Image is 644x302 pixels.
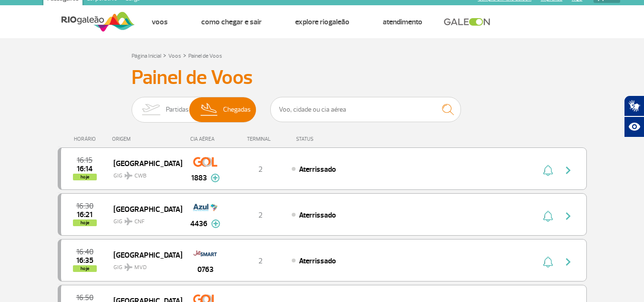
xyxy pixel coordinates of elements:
[73,174,97,180] span: hoje
[229,136,291,142] div: TERMINAL
[299,256,336,266] span: Aterrissado
[113,167,174,180] span: GIG
[166,97,189,122] span: Partidas
[295,17,349,27] a: Explore RIOgaleão
[211,174,220,182] img: mais-info-painel-voo.svg
[624,116,644,137] button: Abrir recursos assistivos.
[136,97,166,122] img: slider-embarque
[223,97,251,122] span: Chegadas
[201,17,262,27] a: Como chegar e sair
[258,210,263,220] span: 2
[291,136,369,142] div: STATUS
[76,203,93,209] span: 2025-09-24 16:30:00
[132,66,513,90] h3: Painel de Voos
[383,17,422,27] a: Atendimento
[77,166,92,172] span: 2025-09-24 16:14:21
[624,95,644,137] div: Plugin de acessibilidade da Hand Talk.
[183,50,186,61] a: >
[113,258,174,272] span: GIG
[168,52,181,60] a: Voos
[77,211,92,218] span: 2025-09-24 16:21:51
[76,294,93,301] span: 2025-09-24 16:50:00
[113,249,174,261] span: [GEOGRAPHIC_DATA]
[113,157,174,169] span: [GEOGRAPHIC_DATA]
[124,218,133,225] img: destiny_airplane.svg
[134,218,144,226] span: CNF
[134,172,146,180] span: CWB
[132,52,161,60] a: Página Inicial
[77,157,92,164] span: 2025-09-24 16:15:00
[190,218,207,229] span: 4436
[73,265,97,272] span: hoje
[299,210,336,220] span: Aterrissado
[134,263,147,272] span: MVD
[124,263,133,271] img: destiny_airplane.svg
[258,256,263,266] span: 2
[270,97,461,122] input: Voo, cidade ou cia aérea
[195,97,224,122] img: slider-desembarque
[258,165,263,174] span: 2
[543,256,553,268] img: sino-painel-voo.svg
[76,257,93,264] span: 2025-09-24 16:35:00
[562,165,574,176] img: seta-direita-painel-voo.svg
[113,212,174,226] span: GIG
[163,50,166,61] a: >
[61,136,112,142] div: HORÁRIO
[197,264,214,275] span: 0763
[624,95,644,116] button: Abrir tradutor de língua de sinais.
[73,219,97,226] span: hoje
[211,219,220,228] img: mais-info-painel-voo.svg
[543,165,553,176] img: sino-painel-voo.svg
[182,136,229,142] div: CIA AÉREA
[124,172,133,179] img: destiny_airplane.svg
[562,256,574,268] img: seta-direita-painel-voo.svg
[543,210,553,222] img: sino-painel-voo.svg
[76,249,93,255] span: 2025-09-24 16:40:00
[191,172,207,184] span: 1883
[152,17,168,27] a: Voos
[299,165,336,174] span: Aterrissado
[113,203,174,215] span: [GEOGRAPHIC_DATA]
[188,52,222,60] a: Painel de Voos
[112,136,182,142] div: ORIGEM
[562,210,574,222] img: seta-direita-painel-voo.svg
